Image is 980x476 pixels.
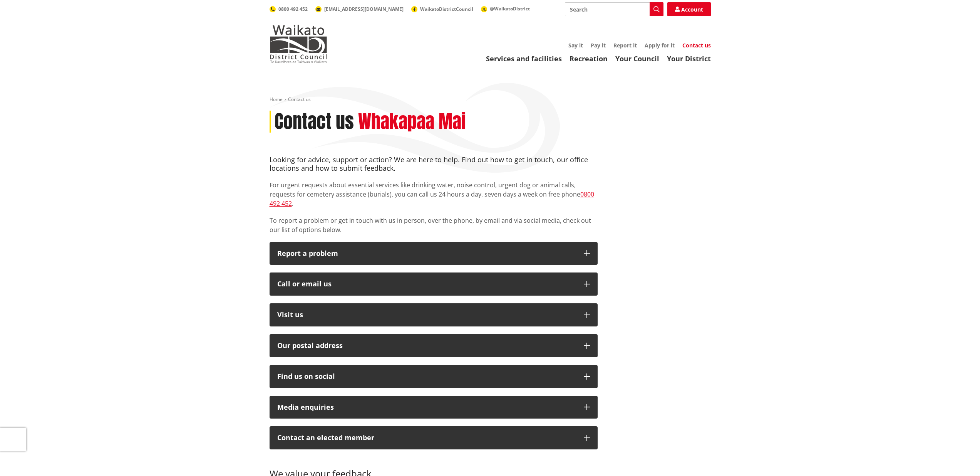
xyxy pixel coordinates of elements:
p: Contact an elected member [277,434,576,442]
button: Media enquiries [270,396,598,419]
a: [EMAIL_ADDRESS][DOMAIN_NAME] [315,6,404,12]
span: [EMAIL_ADDRESS][DOMAIN_NAME] [324,6,404,12]
a: Home [270,96,283,103]
span: @WaikatoDistrict [490,5,530,12]
h4: Looking for advice, support or action? We are here to help. Find out how to get in touch, our off... [270,156,598,172]
a: Say it [568,42,583,49]
span: Contact us [288,96,311,103]
a: Your Council [615,54,659,63]
a: Services and facilities [486,54,562,63]
p: Visit us [277,311,576,319]
div: Call or email us [277,280,576,288]
h1: Contact us [275,111,354,133]
span: 0800 492 452 [278,6,308,12]
img: Waikato District Council - Te Kaunihera aa Takiwaa o Waikato [270,25,327,63]
span: WaikatoDistrictCouncil [420,6,473,12]
button: Our postal address [270,334,598,357]
p: For urgent requests about essential services like drinking water, noise control, urgent dog or an... [270,180,598,208]
a: Pay it [591,42,606,49]
a: Recreation [570,54,608,63]
button: Visit us [270,303,598,326]
p: Report a problem [277,250,576,257]
a: @WaikatoDistrict [481,5,530,12]
a: 0800 492 452 [270,190,594,208]
a: Contact us [682,42,711,50]
a: Apply for it [645,42,675,49]
a: 0800 492 452 [270,6,308,12]
p: To report a problem or get in touch with us in person, over the phone, by email and via social me... [270,216,598,234]
a: Account [667,2,711,16]
button: Call or email us [270,272,598,296]
input: Search input [565,2,663,16]
a: Report it [613,42,637,49]
button: Find us on social [270,365,598,388]
button: Contact an elected member [270,426,598,449]
button: Report a problem [270,242,598,265]
h2: Whakapaa Mai [358,111,466,133]
h2: Our postal address [277,342,576,350]
div: Media enquiries [277,404,576,411]
div: Find us on social [277,373,576,380]
a: Your District [667,54,711,63]
nav: breadcrumb [270,96,711,103]
a: WaikatoDistrictCouncil [411,6,473,12]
